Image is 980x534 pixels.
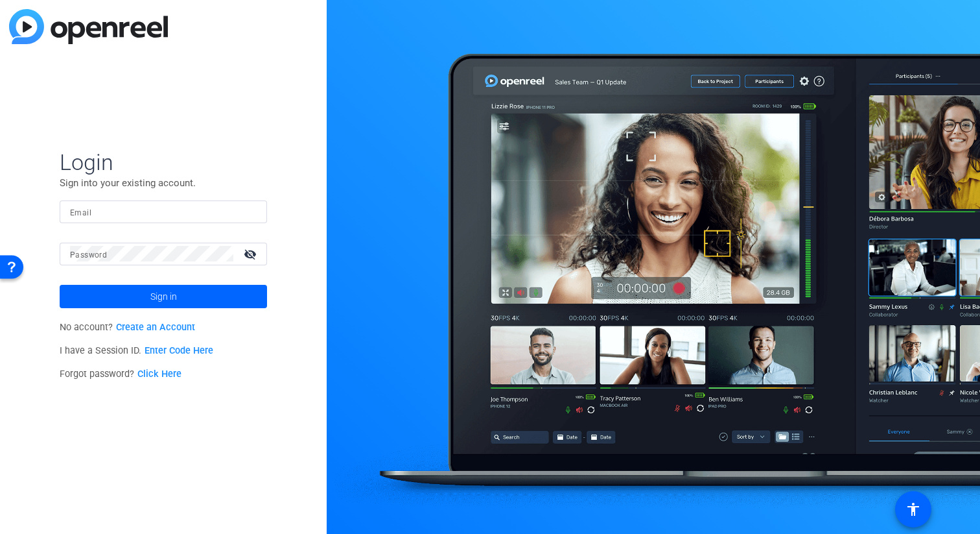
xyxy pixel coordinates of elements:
button: Sign in [60,285,267,308]
span: No account? [60,322,195,333]
mat-label: Email [70,208,91,217]
mat-icon: visibility_off [236,245,267,263]
span: Sign in [150,280,177,313]
span: I have a Session ID. [60,345,213,356]
mat-icon: accessibility [905,502,921,517]
input: Enter Email Address [70,204,257,219]
a: Create an Account [116,322,195,333]
span: Login [60,149,267,176]
img: blue-gradient.svg [9,9,168,44]
mat-label: Password [70,250,107,260]
a: Enter Code Here [145,345,213,356]
a: Click Here [137,369,181,380]
span: Forgot password? [60,369,181,380]
p: Sign into your existing account. [60,176,267,190]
